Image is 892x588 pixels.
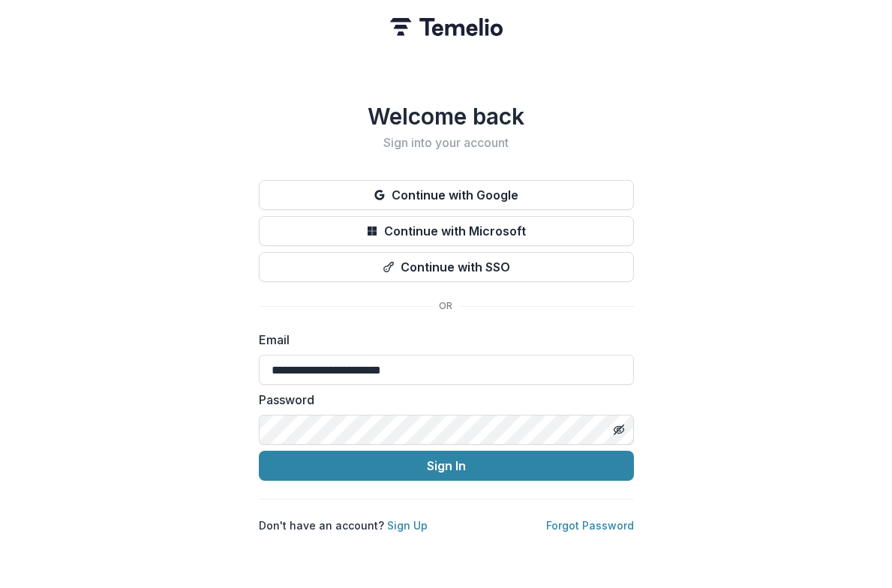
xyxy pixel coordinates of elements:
[259,136,634,150] h2: Sign into your account
[546,519,634,532] a: Forgot Password
[259,180,634,210] button: Continue with Google
[259,216,634,246] button: Continue with Microsoft
[259,391,625,409] label: Password
[259,451,634,481] button: Sign In
[387,519,428,532] a: Sign Up
[607,418,631,442] button: Toggle password visibility
[259,517,428,533] p: Don't have an account?
[259,103,634,130] h1: Welcome back
[259,252,634,282] button: Continue with SSO
[390,18,503,36] img: Temelio
[259,331,625,349] label: Email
